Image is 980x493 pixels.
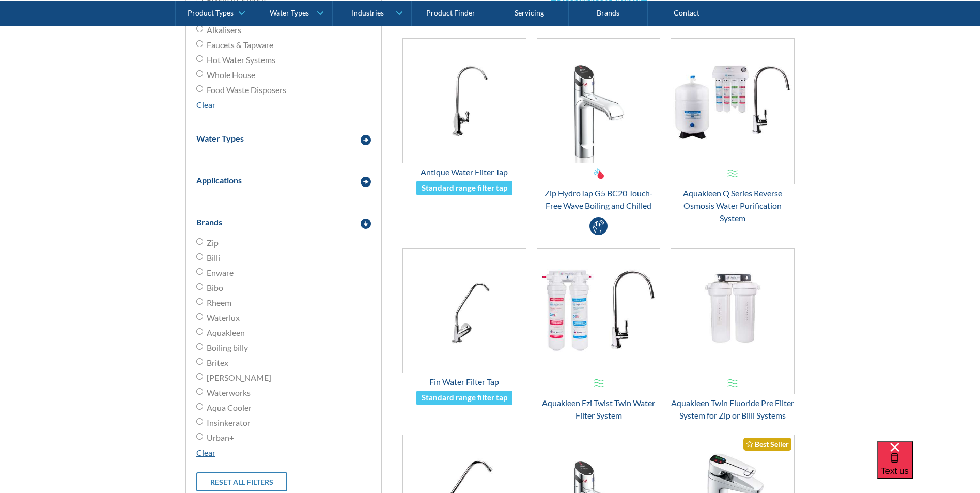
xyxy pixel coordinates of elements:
div: Standard range filter tap [422,182,507,194]
input: Whole House [196,70,203,77]
input: Faucets & Tapware [196,40,203,47]
div: Aquakleen Ezi Twist Twin Water Filter System [537,397,661,422]
input: Alkalisers [196,25,203,32]
img: Zip HydroTap G5 BC20 Touch-Free Wave Boiling and Chilled [537,39,660,163]
input: Waterlux [196,313,203,320]
div: Aquakleen Twin Fluoride Pre Filter System for Zip or Billi Systems [671,397,795,422]
span: Bibo [207,282,223,294]
input: Urban+ [196,433,203,440]
input: Rheem [196,298,203,305]
span: Hot Water Systems [207,54,275,66]
img: Antique Water Filter Tap [403,39,526,163]
span: Boiling billy [207,342,248,354]
div: Antique Water Filter Tap [402,166,526,178]
div: Industries [352,8,384,17]
div: Water Types [196,132,244,145]
span: Rheem [207,297,231,309]
a: Clear [196,100,215,110]
input: Insinkerator [196,418,203,425]
span: Waterlux [207,312,240,324]
span: Aqua Cooler [207,402,252,414]
div: Best Seller [743,438,791,451]
img: Aquakleen Q Series Reverse Osmosis Water Purification System [671,39,794,163]
div: Water Types [270,8,309,17]
input: Enware [196,268,203,275]
div: Product Types [188,8,234,17]
div: Zip HydroTap G5 BC20 Touch-Free Wave Boiling and Chilled [537,187,661,212]
span: Food Waste Disposers [207,84,286,96]
span: Faucets & Tapware [207,39,273,51]
a: Fin Water Filter TapFin Water Filter TapStandard range filter tap [402,248,526,406]
input: Zip [196,238,203,245]
input: Hot Water Systems [196,55,203,62]
span: Alkalisers [207,24,241,36]
span: Aquakleen [207,327,245,339]
span: Zip [207,237,219,249]
input: [PERSON_NAME] [196,373,203,380]
input: Billi [196,253,203,260]
img: Aquakleen Twin Fluoride Pre Filter System for Zip or Billi Systems [671,249,794,373]
div: Standard range filter tap [422,392,507,404]
a: Reset all filters [196,472,287,491]
input: Boiling billy [196,343,203,350]
img: Aquakleen Ezi Twist Twin Water Filter System [537,249,660,373]
a: Aquakleen Q Series Reverse Osmosis Water Purification SystemAquakleen Q Series Reverse Osmosis Wa... [671,38,795,224]
img: Fin Water Filter Tap [403,249,526,373]
div: Brands [196,216,222,228]
div: Fin Water Filter Tap [402,376,526,388]
input: Bibo [196,283,203,290]
input: Aqua Cooler [196,403,203,410]
div: Aquakleen Q Series Reverse Osmosis Water Purification System [671,187,795,224]
a: Aquakleen Ezi Twist Twin Water Filter SystemAquakleen Ezi Twist Twin Water Filter System [537,248,661,422]
span: Urban+ [207,432,234,444]
a: Aquakleen Twin Fluoride Pre Filter System for Zip or Billi SystemsAquakleen Twin Fluoride Pre Fil... [671,248,795,422]
iframe: podium webchat widget bubble [877,441,980,493]
span: Billi [207,252,220,264]
span: Britex [207,357,228,369]
input: Food Waste Disposers [196,85,203,92]
span: Waterworks [207,387,251,399]
span: Whole House [207,69,255,81]
div: Applications [196,174,242,187]
span: Insinkerator [207,417,251,429]
a: Antique Water Filter TapAntique Water Filter TapStandard range filter tap [402,38,526,196]
input: Aquakleen [196,328,203,335]
input: Waterworks [196,388,203,395]
input: Britex [196,358,203,365]
span: Enware [207,267,234,279]
a: Clear [196,448,215,457]
a: Zip HydroTap G5 BC20 Touch-Free Wave Boiling and ChilledZip HydroTap G5 BC20 Touch-Free Wave Boil... [537,38,661,212]
span: [PERSON_NAME] [207,372,271,384]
